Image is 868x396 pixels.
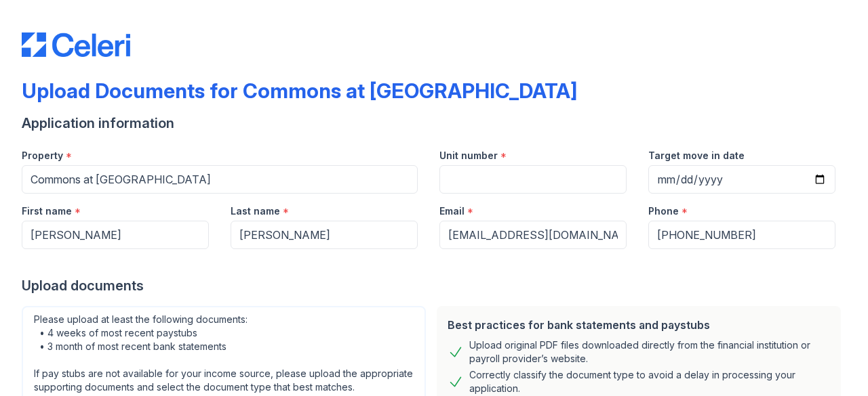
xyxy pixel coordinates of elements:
[448,317,830,333] div: Best practices for bank statements and paystubs
[469,368,830,395] div: Correctly classify the document type to avoid a delay in processing your application.
[22,204,72,218] label: First name
[22,79,577,103] div: Upload Documents for Commons at [GEOGRAPHIC_DATA]
[648,204,679,218] label: Phone
[22,149,63,162] label: Property
[648,149,745,162] label: Target move in date
[22,32,130,57] img: CE_Logo_Blue-a8612792a0a2168367f1c8372b55b34899dd931a85d93a1a3d3e32e68fde9ad4.png
[439,149,498,162] label: Unit number
[231,204,280,218] label: Last name
[22,114,846,133] div: Application information
[22,276,846,295] div: Upload documents
[439,204,465,218] label: Email
[469,338,830,366] div: Upload original PDF files downloaded directly from the financial institution or payroll provider’...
